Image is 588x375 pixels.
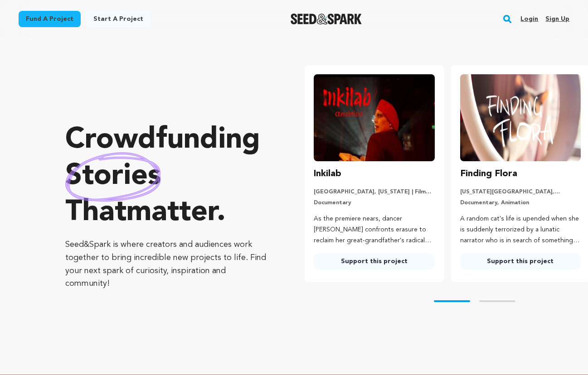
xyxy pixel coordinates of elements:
p: Seed&Spark is where creators and audiences work together to bring incredible new projects to life... [65,238,268,290]
p: As the premiere nears, dancer [PERSON_NAME] confronts erasure to reclaim her great-grandfather's ... [314,214,434,246]
img: Finding Flora image [460,74,581,161]
p: Documentary, Animation [460,199,581,207]
p: [US_STATE][GEOGRAPHIC_DATA], [US_STATE] | Film Short [460,188,581,196]
p: Documentary [314,199,434,207]
a: Support this project [314,253,434,269]
a: Fund a project [19,11,81,27]
img: hand sketched image [65,152,161,202]
img: Inkilab image [314,74,434,161]
a: Start a project [86,11,151,27]
p: [GEOGRAPHIC_DATA], [US_STATE] | Film Feature [314,188,434,196]
a: Login [520,12,538,26]
h3: Inkilab [314,167,341,181]
p: Crowdfunding that . [65,122,268,231]
a: Seed&Spark Homepage [291,14,362,24]
span: matter [126,198,217,227]
a: Sign up [545,12,569,26]
a: Support this project [460,253,581,269]
p: A random cat's life is upended when she is suddenly terrorized by a lunatic narrator who is in se... [460,214,581,246]
h3: Finding Flora [460,167,517,181]
img: Seed&Spark Logo Dark Mode [291,14,362,24]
